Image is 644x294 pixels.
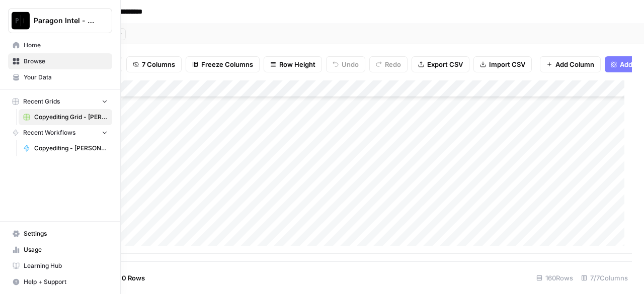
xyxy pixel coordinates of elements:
button: Export CSV [412,56,469,72]
span: Add Column [555,59,594,69]
button: 7 Columns [126,56,182,72]
button: Freeze Columns [186,56,260,72]
span: Redo [385,59,401,69]
span: Copyediting - [PERSON_NAME] [34,144,108,153]
button: Import CSV [473,56,532,72]
button: Row Height [264,56,322,72]
span: Recent Grids [23,97,60,106]
span: Undo [342,59,359,69]
span: Browse [24,57,108,66]
span: Help + Support [24,277,108,286]
span: Home [24,41,108,50]
span: Add 10 Rows [105,273,145,283]
span: Usage [24,245,108,254]
a: Copyediting Grid - [PERSON_NAME] [19,109,112,125]
span: Export CSV [427,59,463,69]
a: Usage [8,242,112,258]
span: Your Data [24,73,108,82]
span: Settings [24,229,108,238]
button: Add Column [540,56,601,72]
button: Redo [369,56,408,72]
div: 160 Rows [532,270,577,286]
span: Freeze Columns [201,59,253,69]
button: Undo [326,56,365,72]
button: Workspace: Paragon Intel - Copyediting [8,8,112,33]
button: Recent Grids [8,94,112,109]
span: Paragon Intel - Copyediting [34,16,95,26]
button: Recent Workflows [8,125,112,140]
a: Home [8,37,112,53]
a: Learning Hub [8,258,112,274]
span: Learning Hub [24,261,108,270]
span: Import CSV [489,59,525,69]
span: 7 Columns [142,59,175,69]
span: Copyediting Grid - [PERSON_NAME] [34,113,108,122]
a: Copyediting - [PERSON_NAME] [19,140,112,156]
a: Settings [8,226,112,242]
img: Paragon Intel - Copyediting Logo [12,12,30,30]
a: Browse [8,53,112,69]
a: Your Data [8,69,112,85]
span: Row Height [279,59,315,69]
button: Help + Support [8,274,112,290]
div: 7/7 Columns [577,270,632,286]
span: Recent Workflows [23,128,75,137]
